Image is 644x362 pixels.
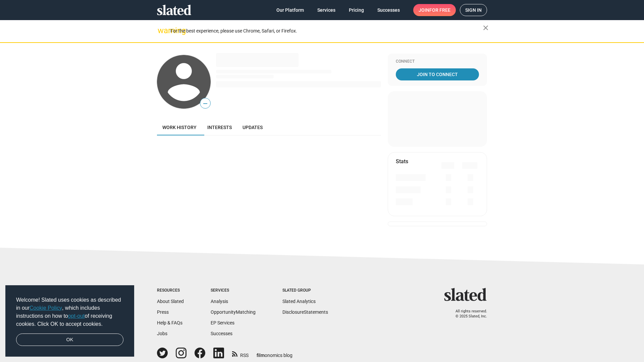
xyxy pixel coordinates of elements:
[170,26,483,36] div: For the best experience, please use Chrome, Safari, or Firefox.
[482,24,490,32] mat-icon: close
[211,331,232,336] a: Successes
[377,4,400,16] span: Successes
[157,299,184,304] a: About Slated
[211,320,234,325] a: EP Services
[232,348,249,359] a: RSS
[343,4,369,16] a: Pricing
[158,26,166,35] mat-icon: warning
[349,4,364,16] span: Pricing
[460,4,487,16] a: Sign in
[157,320,182,325] a: Help & FAQs
[5,285,134,357] div: cookieconsent
[157,119,202,135] a: Work history
[282,288,328,293] div: Slated Group
[157,331,167,336] a: Jobs
[429,4,450,16] span: for free
[162,125,197,130] span: Work history
[282,309,328,315] a: DisclosureStatements
[257,353,265,358] span: film
[202,119,237,135] a: Interests
[68,313,85,319] a: opt-out
[30,305,62,311] a: Cookie Policy
[465,4,482,16] span: Sign in
[200,99,210,108] span: —
[211,309,256,315] a: OpportunityMatching
[257,347,292,359] a: filmonomics blog
[16,334,123,346] a: dismiss cookie message
[16,296,123,328] span: Welcome! Slated uses cookies as described in our , which includes instructions on how to of recei...
[157,309,169,315] a: Press
[237,119,268,135] a: Updates
[211,299,228,304] a: Analysis
[271,4,309,16] a: Our Platform
[282,299,316,304] a: Slated Analytics
[448,309,487,319] p: All rights reserved. © 2025 Slated, Inc.
[396,68,479,80] a: Join To Connect
[243,125,263,130] span: Updates
[312,4,341,16] a: Services
[207,125,232,130] span: Interests
[317,4,335,16] span: Services
[211,288,256,293] div: Services
[396,59,479,64] div: Connect
[276,4,304,16] span: Our Platform
[372,4,405,16] a: Successes
[413,4,456,16] a: Joinfor free
[419,4,450,16] span: Join
[396,158,408,165] mat-card-title: Stats
[397,68,478,80] span: Join To Connect
[157,288,184,293] div: Resources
